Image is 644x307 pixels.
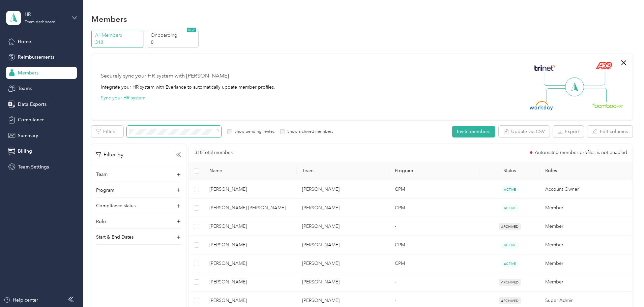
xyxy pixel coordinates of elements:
iframe: Everlance-gr Chat Button Frame [606,269,644,307]
span: NEW [187,28,196,32]
p: 310 Total members [195,149,234,156]
td: Luke M. Vandersnick [204,236,297,254]
div: Securely sync your HR system with [PERSON_NAME] [101,72,229,80]
span: [PERSON_NAME] [209,278,291,286]
td: Brooks A. Beattie [204,254,297,273]
span: ACTIVE [501,205,518,212]
img: Workday [530,101,553,111]
th: Roles [540,162,633,180]
td: Member [540,199,633,217]
td: Josh Boasberg [297,199,389,217]
td: CPM [389,199,480,217]
h1: Members [91,16,127,23]
p: Program [96,187,114,194]
span: Compliance [18,116,45,123]
span: Summary [18,132,38,139]
td: Robby Bowler [297,254,389,273]
td: Wil Fischer [297,180,389,199]
span: Team Settings [18,163,49,171]
p: Start & End Dates [96,234,134,241]
button: Invite members [452,126,495,137]
span: [PERSON_NAME] [209,297,291,304]
td: CPM [389,180,480,199]
img: Line Right Up [582,71,605,86]
p: Onboarding [151,32,197,39]
span: Reimbursements [18,54,54,61]
label: Show pending invites [232,129,274,135]
span: ARCHIVED [499,297,521,304]
td: Member [540,236,633,254]
button: Export [553,126,584,137]
p: Role [96,218,106,225]
td: Jacob R. Kuhnert [204,217,297,236]
img: Line Left Down [546,88,570,102]
p: Compliance status [96,202,136,209]
td: Connor H. Wood [204,199,297,217]
td: Member [540,254,633,273]
p: Filter by [96,151,123,159]
button: Edit columns [587,126,633,137]
th: Name [204,162,297,180]
td: Andrew J. Craft [204,273,297,291]
p: All Members [95,32,141,39]
button: Update via CSV [499,126,550,137]
td: Wil Fischer [297,273,389,291]
span: [PERSON_NAME] [PERSON_NAME] [209,204,291,212]
span: Members [18,69,38,76]
span: ACTIVE [501,186,518,193]
span: ARCHIVED [499,223,521,230]
p: 310 [95,39,141,46]
span: [PERSON_NAME] [209,186,291,193]
td: - [389,273,480,291]
span: ACTIVE [501,260,518,267]
span: Name [209,168,291,174]
span: Automated member profiles is not enabled [535,150,627,155]
th: Status [479,162,539,180]
div: Team dashboard [25,20,56,24]
span: Home [18,38,31,45]
p: Team [96,171,108,178]
th: Team [297,162,389,180]
span: Data Exports [18,101,47,108]
span: Teams [18,85,32,92]
td: CPM [389,254,480,273]
span: Billing [18,148,32,155]
div: HR [25,11,67,18]
span: ACTIVE [501,242,518,249]
td: - [389,217,480,236]
img: Line Right Down [583,88,607,102]
img: Line Left Up [544,71,567,86]
td: Account Owner [540,180,633,199]
td: CPM [389,236,480,254]
td: Member [540,217,633,236]
span: [PERSON_NAME] [209,260,291,267]
img: ADP [595,62,612,69]
td: Member [540,273,633,291]
button: Filters [91,126,123,137]
img: Trinet [533,63,556,73]
td: Wil Fischer [297,217,389,236]
span: [PERSON_NAME] [209,223,291,230]
p: 0 [151,39,197,46]
span: ARCHIVED [499,279,521,286]
th: Program [389,162,480,180]
div: Integrate your HR system with Everlance to automatically update member profiles. [101,84,275,91]
td: Sean Taylor [204,180,297,199]
button: Help center [4,297,38,304]
img: BambooHR [592,103,623,108]
span: [PERSON_NAME] [209,241,291,249]
td: Robby Bowler [297,236,389,254]
label: Show archived members [285,129,333,135]
button: Sync your HR system [101,94,145,101]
